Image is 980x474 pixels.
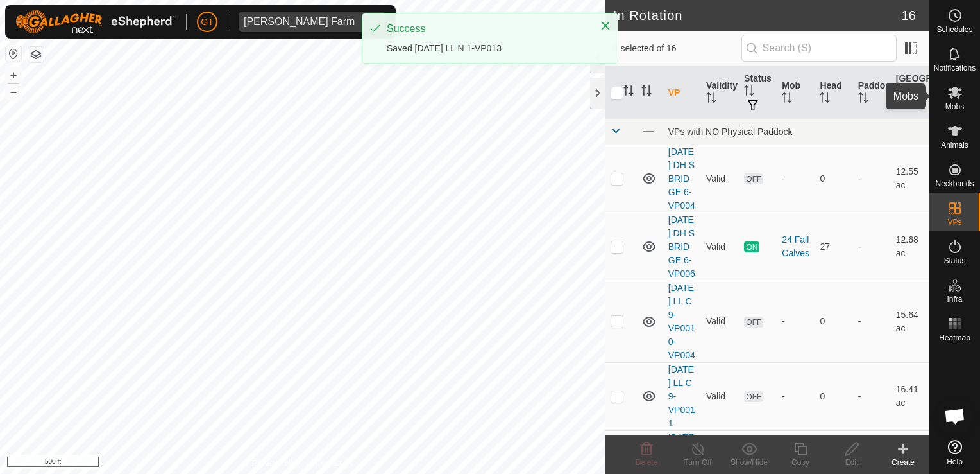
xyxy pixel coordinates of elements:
a: [DATE] LL C 9-VP0011 [668,364,695,428]
h2: In Rotation [613,8,902,23]
a: Help [929,435,980,471]
a: [DATE] DH S BRIDGE 6-VP006 [668,215,695,279]
div: VPs with NO Physical Paddock [668,127,924,137]
div: - [782,172,809,186]
button: Map Layers [28,47,44,62]
p-sorticon: Activate to sort [820,94,830,105]
button: + [6,67,21,83]
div: Create [877,457,929,468]
span: Status [943,257,965,265]
td: Valid [701,213,739,281]
div: Turn Off [672,457,723,468]
div: Show/Hide [723,457,775,468]
img: Gallagher Logo [15,10,176,33]
td: - [853,145,891,213]
div: Copy [775,457,826,468]
th: VP [663,67,701,119]
span: Animals [941,141,968,149]
td: 0 [815,281,852,362]
a: Open chat [936,397,974,435]
span: Schedules [936,26,972,33]
td: 12.68 ac [891,213,929,281]
td: 0 [815,362,852,430]
td: 12.55 ac [891,145,929,213]
div: 24 Fall Calves [782,233,809,260]
td: Valid [701,281,739,362]
p-sorticon: Activate to sort [641,87,652,98]
span: Mobs [945,103,964,110]
th: Paddock [853,67,891,119]
p-sorticon: Activate to sort [782,94,792,105]
td: - [853,362,891,430]
td: - [853,281,891,362]
span: Help [947,458,963,466]
td: 15.64 ac [891,281,929,362]
th: Mob [777,67,815,119]
div: Saved [DATE] LL N 1-VP013 [387,42,587,55]
button: Reset Map [6,46,21,62]
td: Valid [701,362,739,430]
span: ON [744,241,759,252]
div: Success [387,21,587,37]
p-sorticon: Activate to sort [744,87,754,98]
td: - [853,213,891,281]
span: Delete [636,458,658,467]
p-sorticon: Activate to sort [623,87,634,98]
div: Edit [826,457,877,468]
p-sorticon: Activate to sort [896,101,906,111]
th: Head [815,67,852,119]
span: Notifications [934,64,976,72]
span: 0 selected of 16 [613,42,741,55]
span: GT [201,15,213,29]
span: Neckbands [935,180,974,188]
span: OFF [744,317,763,328]
span: OFF [744,391,763,402]
span: Infra [947,295,962,303]
div: [PERSON_NAME] Farm [244,17,355,27]
a: Contact Us [316,457,353,469]
td: 16.41 ac [891,362,929,430]
th: Status [739,67,777,119]
a: Privacy Policy [252,457,300,469]
input: Search (S) [741,35,897,62]
th: Validity [701,67,739,119]
span: Thoren Farm [239,12,360,32]
span: OFF [744,173,763,184]
div: dropdown trigger [360,12,385,32]
button: – [6,84,21,100]
div: - [782,390,809,403]
a: [DATE] LL C 9-VP0010-VP004 [668,283,695,360]
p-sorticon: Activate to sort [706,94,716,105]
span: VPs [947,218,961,226]
button: Close [596,17,614,35]
td: 0 [815,145,852,213]
span: 16 [902,6,916,25]
div: - [782,315,809,328]
a: [DATE] DH S BRIDGE 6-VP004 [668,146,695,211]
span: Heatmap [939,334,970,342]
th: [GEOGRAPHIC_DATA] Area [891,67,929,119]
td: Valid [701,145,739,213]
p-sorticon: Activate to sort [858,94,868,105]
td: 27 [815,213,852,281]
